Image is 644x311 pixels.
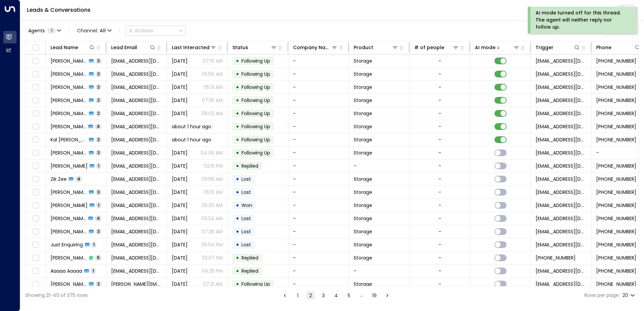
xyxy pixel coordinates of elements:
[236,226,239,237] div: •
[241,254,258,261] span: Replied
[125,26,186,36] button: Actions
[111,268,162,274] span: aaaaa@hotmail.com
[288,146,349,159] td: -
[172,176,188,182] span: Aug 11, 2025
[596,123,636,130] span: +447753251916
[111,43,137,51] div: Lead Email
[51,176,67,182] span: Zik Zee
[414,43,459,51] div: # of people
[172,43,210,51] div: Last Interacted
[128,28,153,34] div: Actions
[596,136,636,143] span: +447592067696
[31,188,40,197] span: Toggle select row
[172,71,188,77] span: Sep 27, 2025
[536,43,580,51] div: Trigger
[584,292,620,299] label: Rows per page:
[288,199,349,212] td: -
[288,186,349,199] td: -
[236,134,239,145] div: •
[354,228,372,235] span: Storage
[349,160,410,172] td: -
[47,28,56,33] span: 1
[172,163,188,169] span: Feb 15, 2025
[536,176,586,182] span: leads@space-station.co.uk
[293,43,331,51] div: Company Name
[111,254,162,261] span: daanyaala99@gmail.com
[31,70,40,78] span: Toggle select row
[96,281,101,287] span: 2
[354,215,372,222] span: Storage
[596,228,636,235] span: +447511120207
[439,215,441,222] div: -
[439,97,441,104] div: -
[51,123,86,130] span: Jabeel Mahmood
[202,268,223,274] p: 04:25 PM
[203,281,223,287] p: 07:21 AM
[288,133,349,146] td: -
[281,291,289,300] button: Go to previous page
[172,189,188,196] span: Jul 28, 2025
[288,265,349,277] td: -
[203,84,223,91] p: 05:31 AM
[288,120,349,133] td: -
[439,149,441,156] div: -
[96,58,101,64] span: 3
[201,241,223,248] p: 05:04 PM
[96,84,101,90] span: 2
[31,254,40,262] span: Toggle select row
[201,149,223,156] p: 04:06 AM
[51,43,78,51] div: Lead Name
[203,189,223,196] p: 05:12 AM
[439,202,441,209] div: -
[241,136,270,143] span: Following Up
[288,251,349,264] td: -
[236,252,239,264] div: •
[536,189,586,196] span: leads@space-station.co.uk
[596,268,636,274] span: +447854321862
[172,110,188,117] span: Sep 21, 2025
[439,241,441,248] div: -
[51,71,87,77] span: Victoria Dyer
[172,215,188,222] span: Aug 10, 2025
[354,123,372,130] span: Storage
[241,58,270,64] span: Following Up
[25,292,88,299] div: Showing 21-40 of 375 rows
[92,242,96,247] span: 1
[31,162,40,170] span: Toggle select row
[319,291,327,300] button: Go to page 3
[111,43,156,51] div: Lead Email
[241,268,258,274] span: Replied
[439,189,441,196] div: -
[51,228,87,235] span: Adil Abbas
[74,26,114,35] button: Channel:All
[31,201,40,210] span: Toggle select row
[31,241,40,249] span: Toggle select row
[354,149,372,156] span: Storage
[100,28,106,33] span: All
[241,97,270,104] span: Following Up
[31,175,40,183] span: Toggle select row
[354,189,372,196] span: Storage
[241,281,270,287] span: Following Up
[288,173,349,185] td: -
[125,26,186,36] div: Button group with a nested menu
[31,109,40,118] span: Toggle select row
[111,136,162,143] span: infofiveways@gmail.com
[31,214,40,223] span: Toggle select row
[354,241,372,248] span: Storage
[51,149,87,156] span: Zameer Hussain
[111,84,162,91] span: jackbates2003@gmail.com
[536,97,586,104] span: leads@space-station.co.uk
[354,71,372,77] span: Storage
[172,228,188,235] span: Aug 07, 2025
[288,68,349,80] td: -
[596,43,611,51] div: Phone
[241,123,270,130] span: Following Up
[241,163,258,169] span: Replied
[536,163,586,169] span: leads@space-station.co.uk
[475,43,520,51] div: AI mode
[288,278,349,290] td: -
[204,163,223,169] p: 02:15 PM
[31,123,40,131] span: Toggle select row
[31,280,40,288] span: Toggle select row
